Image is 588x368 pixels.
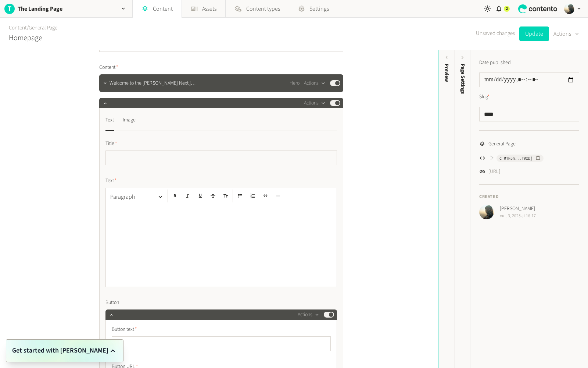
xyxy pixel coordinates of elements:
button: Actions [304,79,326,88]
span: Text [105,177,117,185]
span: Button [105,299,119,307]
span: [PERSON_NAME] [500,205,536,213]
span: окт. 3, 2025 at 16:17 [500,213,536,219]
span: Button text [112,326,137,333]
img: Kristina Mazanova [479,205,494,219]
span: Content [99,64,118,71]
button: Paragraph [107,190,166,204]
button: Actions [304,99,326,107]
div: Preview [443,64,451,82]
span: Settings [309,4,329,13]
span: c_01k6n...r0xDj [499,155,533,162]
button: Update [519,26,549,41]
button: Actions [298,310,319,319]
div: Image [123,114,136,126]
h2: The Landing Page [18,4,62,13]
button: c_01k6n...r0xDj [496,155,544,162]
label: Slug [479,93,490,101]
button: Actions [553,26,579,41]
img: Kristina Mazanova [564,4,574,14]
span: Hero [290,79,300,87]
a: General Page [29,24,57,32]
h2: Homepage [9,32,42,43]
span: Welcome to the Contento Next.j… [110,79,196,87]
span: Page Settings [459,64,467,94]
span: 2 [506,6,508,12]
span: / [27,24,29,32]
h4: Created [479,194,579,200]
label: Date published [479,59,511,67]
span: ID: [488,154,494,162]
span: Title [105,140,117,148]
button: Get started with [PERSON_NAME] [12,346,117,356]
span: General Page [488,140,516,148]
div: Text [105,114,114,126]
span: T [4,4,15,14]
a: [URL] [488,168,500,176]
span: Unsaved changes [476,29,515,38]
span: Content types [246,4,280,13]
a: Content [9,24,27,32]
span: Get started with [PERSON_NAME] [12,346,108,356]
